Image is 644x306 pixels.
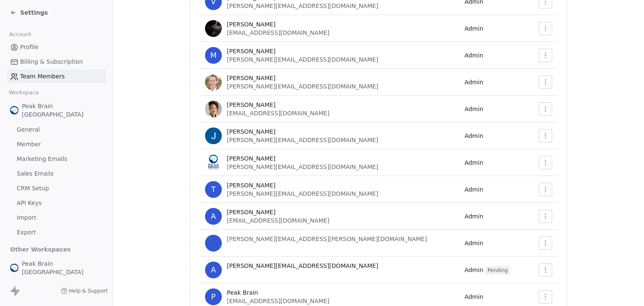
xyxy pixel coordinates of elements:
span: Export [17,228,36,237]
span: [PERSON_NAME] [227,47,275,55]
span: Pending [485,266,510,275]
span: [EMAIL_ADDRESS][DOMAIN_NAME] [227,110,330,117]
span: [PERSON_NAME][EMAIL_ADDRESS][DOMAIN_NAME] [227,56,378,63]
span: [PERSON_NAME] [227,181,275,189]
a: Marketing Emails [7,152,106,166]
span: [EMAIL_ADDRESS][DOMAIN_NAME] [227,298,330,304]
span: Help & Support [69,288,108,294]
img: nZoxy8t-HxyfDD1LuUzbfzY_CM0yVUo9JCwN6_YgxCo [205,154,222,171]
span: [PERSON_NAME][EMAIL_ADDRESS][DOMAIN_NAME] [227,83,378,90]
span: [PERSON_NAME][EMAIL_ADDRESS][DOMAIN_NAME] [227,3,378,9]
span: [PERSON_NAME] [227,101,275,109]
span: Admin [465,52,483,59]
span: Import [17,213,36,222]
span: Admin [465,25,483,32]
span: Peak Brain [GEOGRAPHIC_DATA] [22,102,103,119]
a: Settings [10,8,48,17]
span: Admin [465,159,483,166]
a: Import [7,211,106,225]
span: Marketing Emails [17,155,67,163]
a: API Keys [7,196,106,210]
span: Admin [465,240,483,246]
span: Admin [465,293,483,300]
span: [PERSON_NAME] [227,154,275,163]
a: Team Members [7,70,106,83]
span: API Keys [17,199,42,207]
span: Admin [465,267,510,273]
span: [PERSON_NAME][EMAIL_ADDRESS][PERSON_NAME][DOMAIN_NAME] [227,236,427,242]
img: Peak%20Brain%20Logo.png [10,106,18,114]
a: CRM Setup [7,182,106,195]
a: Sales Emails [7,167,106,181]
span: [PERSON_NAME] [227,74,275,82]
a: Export [7,226,106,239]
span: Sales Emails [17,169,54,178]
img: peakbrain_logo.jpg [10,264,18,272]
span: Admin [465,106,483,112]
span: A [205,208,222,225]
span: [PERSON_NAME] [227,127,275,136]
img: zzsyNwQ56tAekTVTzgHjXHnG02ljEwcyqATicHziNSg [205,74,222,91]
span: [PERSON_NAME][EMAIL_ADDRESS][DOMAIN_NAME] [227,137,378,143]
span: [PERSON_NAME][EMAIL_ADDRESS][DOMAIN_NAME] [227,190,378,197]
span: a [205,262,222,278]
span: [PERSON_NAME][EMAIL_ADDRESS][DOMAIN_NAME] [227,262,378,270]
span: Peak Brain [227,288,258,297]
a: Profile [7,40,106,54]
span: CRM Setup [17,184,49,193]
a: Billing & Subscription [7,55,106,69]
span: Admin [465,132,483,139]
span: P [205,288,222,305]
span: [EMAIL_ADDRESS][DOMAIN_NAME] [227,29,330,36]
span: [EMAIL_ADDRESS][DOMAIN_NAME] [227,217,330,224]
a: General [7,123,106,137]
a: Member [7,137,106,151]
span: [PERSON_NAME] [227,20,275,29]
a: Help & Support [61,288,108,294]
span: Workspace [5,86,42,99]
span: Other Workspaces [7,243,74,256]
img: mDbyJMVxTmBmGCOQt63LbK5cWR2Zr9MU_mcqncFHarc [205,127,222,144]
span: Team Members [20,72,65,81]
span: Admin [465,186,483,193]
span: Member [17,140,41,149]
span: [PERSON_NAME][EMAIL_ADDRESS][DOMAIN_NAME] [227,163,378,170]
span: General [17,125,40,134]
span: Admin [465,213,483,220]
span: Billing & Subscription [20,57,83,66]
span: M [205,47,222,64]
span: T [205,181,222,198]
img: IMG_9082%20(1).jpg [205,101,222,117]
span: Admin [465,79,483,86]
span: [PERSON_NAME] [227,208,275,216]
span: Account [5,28,35,41]
span: Profile [20,43,39,52]
span: Settings [20,8,48,17]
span: Peak Brain [GEOGRAPHIC_DATA] [22,259,103,276]
img: David_pilback.jpg [205,20,222,37]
